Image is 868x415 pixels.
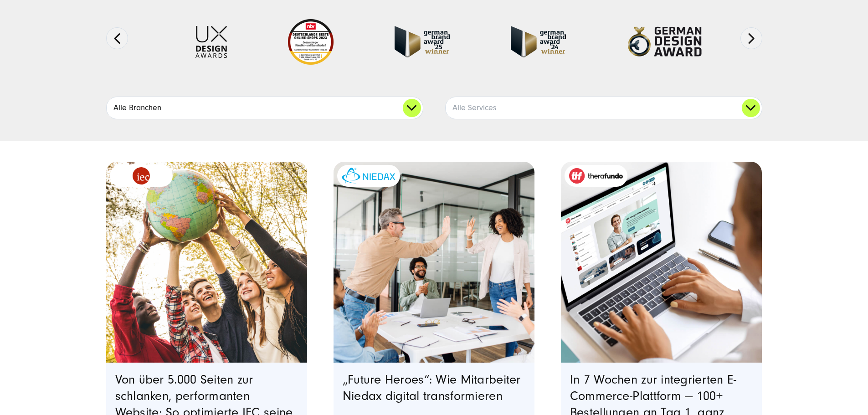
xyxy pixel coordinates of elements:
img: Deutschlands beste Online Shops 2023 - boesner - Kunde - SUNZINET [288,19,334,65]
a: Featured image: eine Gruppe von fünf verschiedenen jungen Menschen, die im Freien stehen und geme... [106,162,308,363]
a: Alle Branchen [107,97,423,119]
a: Featured image: eine Gruppe von Kollegen in einer modernen Büroumgebung, die einen Erfolg feiern.... [334,162,535,363]
img: German Brand Award winner 2025 - Full Service Digital Agentur SUNZINET [395,26,450,57]
img: eine Gruppe von fünf verschiedenen jungen Menschen, die im Freien stehen und gemeinsam eine Weltk... [106,162,308,363]
img: UX-Design-Awards - fullservice digital agentur SUNZINET [195,26,227,58]
img: eine Gruppe von Kollegen in einer modernen Büroumgebung, die einen Erfolg feiern. Ein Mann gibt e... [334,162,535,363]
img: therafundo_10-2024_logo_2c [569,168,623,184]
a: „Future Heroes“: Wie Mitarbeiter Niedax digital transformieren [343,373,521,403]
img: German-Brand-Award - fullservice digital agentur SUNZINET [511,26,566,57]
img: logo_IEC [133,167,150,184]
button: Previous [106,27,128,49]
a: Featured image: - Read full post: In 7 Wochen zur integrierten E-Commerce-Plattform | therafundo ... [561,162,762,363]
button: Next [740,27,762,49]
img: German-Design-Award - fullservice digital agentur SUNZINET [627,26,702,57]
a: Alle Services [446,97,762,119]
img: niedax-logo [342,168,395,184]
